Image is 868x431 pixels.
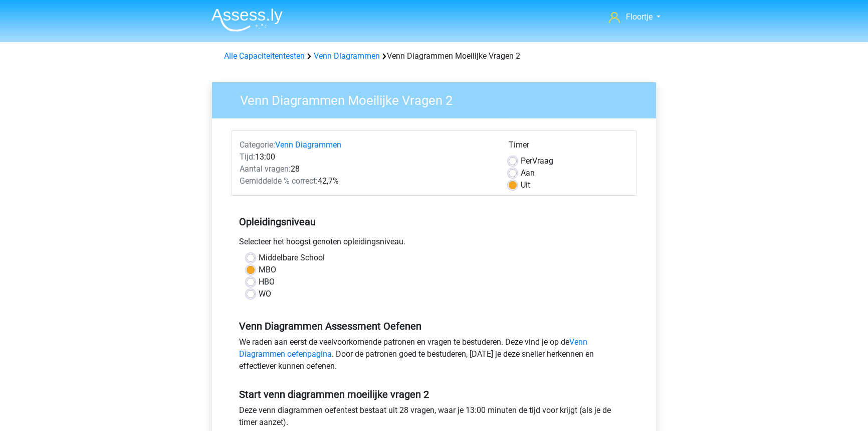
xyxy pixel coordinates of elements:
[259,276,275,288] label: HBO
[224,51,305,61] a: Alle Capaciteitentesten
[240,164,291,174] span: Aantal vragen:
[626,12,653,22] span: Floortje
[521,179,530,191] label: Uit
[232,151,501,163] div: 13:00
[232,336,636,376] div: We raden aan eerst de veelvoorkomende patronen en vragen te bestuderen. Deze vind je op de . Door...
[275,140,341,150] a: Venn Diagrammen
[232,236,636,252] div: Selecteer het hoogst genoten opleidingsniveau.
[509,139,628,155] div: Timer
[521,167,535,179] label: Aan
[232,163,501,175] div: 28
[259,264,276,276] label: MBO
[240,152,255,162] span: Tijd:
[239,320,629,332] h5: Venn Diagrammen Assessment Oefenen
[521,156,532,166] span: Per
[239,388,629,400] h5: Start venn diagrammen moeilijke vragen 2
[211,8,283,32] img: Assessly
[259,252,325,264] label: Middelbare School
[240,176,318,186] span: Gemiddelde % correct:
[232,175,501,187] div: 42,7%
[228,89,648,108] h3: Venn Diagrammen Moeilijke Vragen 2
[605,11,665,23] a: Floortje
[259,288,271,300] label: WO
[240,140,275,150] span: Categorie:
[220,50,648,62] div: Venn Diagrammen Moeilijke Vragen 2
[239,212,629,232] h5: Opleidingsniveau
[521,155,553,167] label: Vraag
[314,51,380,61] a: Venn Diagrammen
